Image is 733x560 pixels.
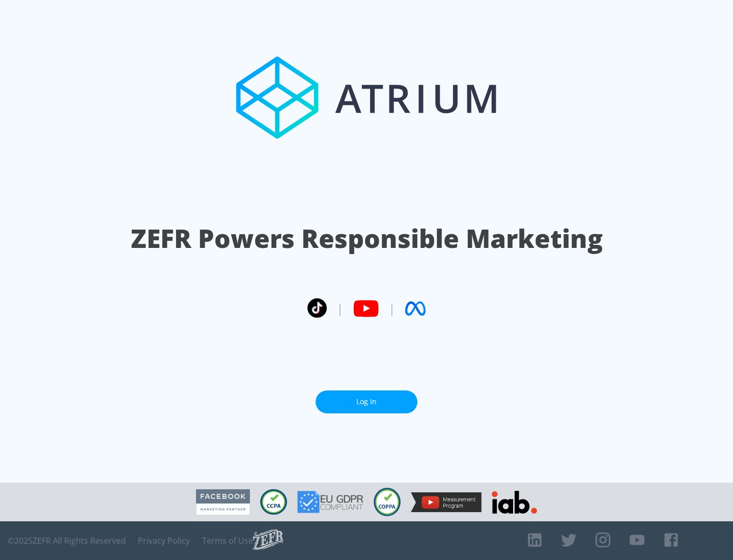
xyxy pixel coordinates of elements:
img: CCPA Compliant [260,489,287,515]
img: COPPA Compliant [374,488,401,516]
a: Terms of Use [202,536,253,546]
span: | [337,301,343,316]
h1: ZEFR Powers Responsible Marketing [131,221,603,256]
img: YouTube Measurement Program [411,492,482,512]
img: GDPR Compliant [297,491,363,513]
span: © 2025 ZEFR All Rights Reserved [8,536,126,546]
a: Privacy Policy [138,536,190,546]
img: IAB [492,491,537,514]
a: Log In [316,390,417,413]
span: | [389,301,395,316]
img: Facebook Marketing Partner [196,489,250,515]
